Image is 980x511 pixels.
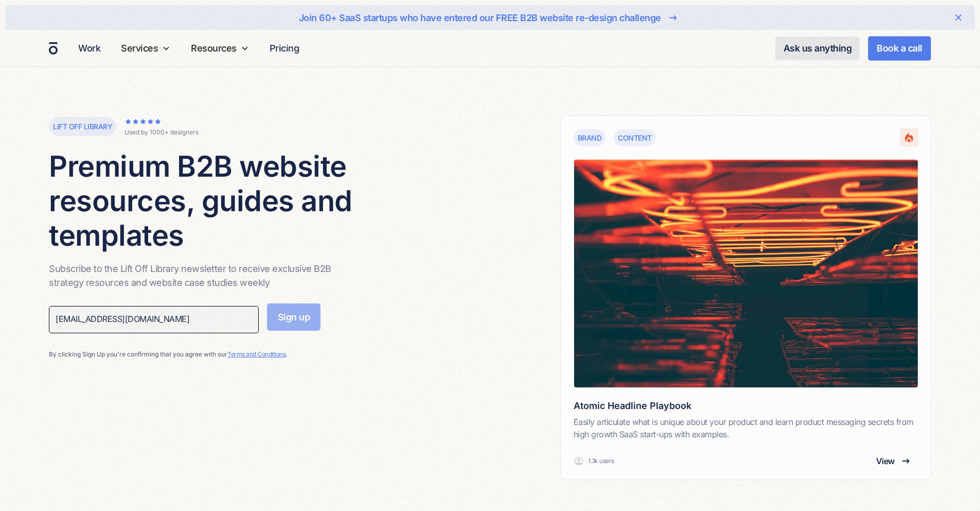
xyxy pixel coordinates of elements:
[267,303,321,331] input: Sign up
[561,115,931,480] a: BrandContentAtomic Headline PlaybookEasily articulate what is unique about your product and learn...
[574,416,918,440] p: Easily articulate what is unique about your product and learn product messaging secrets from high...
[49,350,320,359] div: By clicking Sign Up you're confirming that you agree with our .
[38,9,942,26] a: Join 60+ SaaS startups who have entered our FREE B2B website re-design challenge
[49,42,58,55] a: home
[187,30,253,66] div: Resources
[868,36,931,61] a: Book a call
[775,37,860,60] a: Ask us anything
[49,149,362,253] h1: Premium B2B website resources, guides and templates
[191,41,237,55] div: Resources
[124,128,199,137] div: Used by 1000+ designers
[49,306,320,342] form: Subscribe Form
[49,262,362,289] p: Subscribe to the Lift Off Library newsletter to receive exclusive B2B strategy resources and webs...
[74,38,104,58] a: Work
[574,400,918,412] h2: Atomic Headline Playbook
[117,30,174,66] div: Services
[121,41,158,55] div: Services
[876,455,895,467] div: View
[53,121,112,132] p: Lift off library
[265,38,304,58] a: Pricing
[299,11,661,25] div: Join 60+ SaaS startups who have entered our FREE B2B website re-design challenge
[588,456,614,466] p: 1.3k users
[227,350,286,358] a: Terms and Conditions
[49,306,259,333] input: Enter your email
